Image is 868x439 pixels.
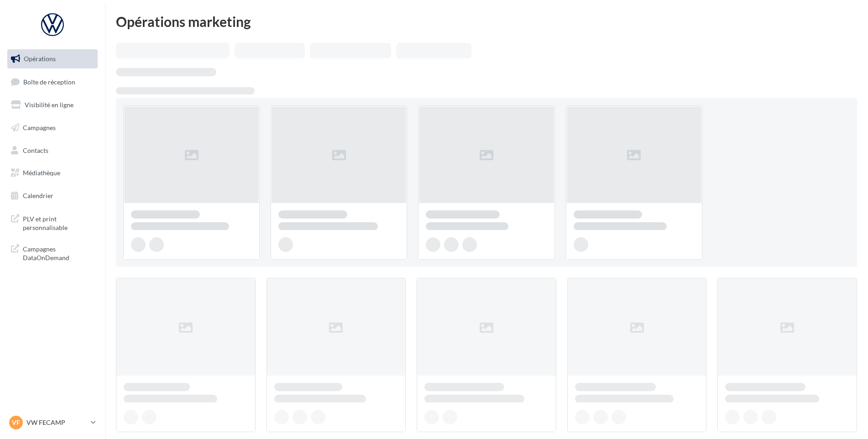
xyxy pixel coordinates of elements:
span: Calendrier [23,192,53,199]
a: Contacts [5,141,99,160]
a: Médiathèque [5,163,99,183]
span: VF [12,418,20,427]
span: Visibilité en ligne [25,101,73,109]
div: Opérations marketing [116,15,857,28]
p: VW FECAMP [26,418,87,427]
a: Boîte de réception [5,72,99,92]
span: PLV et print personnalisable [23,213,94,232]
a: Visibilité en ligne [5,95,99,115]
a: Campagnes DataOnDemand [5,239,99,266]
a: VF VW FECAMP [7,414,98,431]
span: Contacts [23,146,48,154]
a: PLV et print personnalisable [5,209,99,236]
span: Opérations [24,55,56,63]
a: Campagnes [5,118,99,137]
span: Campagnes DataOnDemand [23,243,94,262]
a: Opérations [5,49,99,68]
span: Campagnes [23,124,56,131]
span: Médiathèque [23,169,60,177]
a: Calendrier [5,186,99,205]
span: Boîte de réception [23,78,75,85]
